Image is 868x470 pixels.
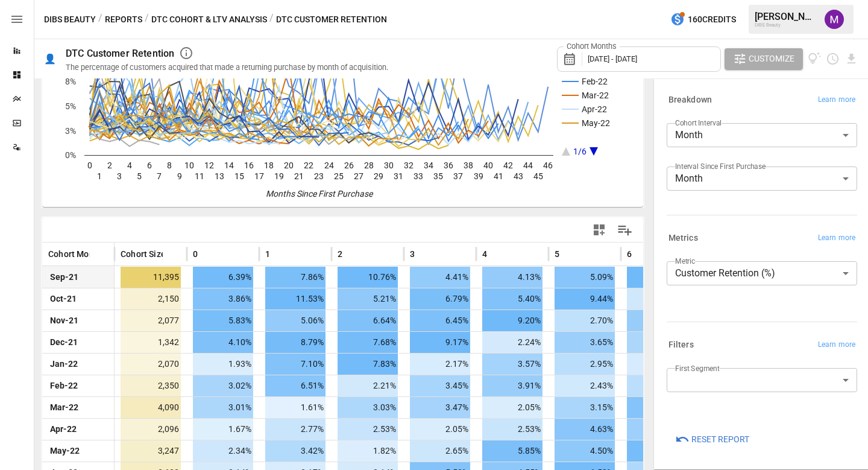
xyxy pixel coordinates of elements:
[627,397,687,418] span: 5.38%
[404,160,414,170] text: 32
[338,419,398,440] span: 2.53%
[44,53,56,65] div: 👤
[543,160,553,170] text: 46
[725,48,803,70] button: Customize
[193,354,253,375] span: 1.93%
[265,354,325,375] span: 7.10%
[145,12,149,27] div: /
[157,171,162,181] text: 7
[121,288,181,310] span: 2,150
[667,261,857,285] div: Customer Retention (%)
[410,419,470,440] span: 2.05%
[691,432,749,447] span: Reset Report
[151,12,267,27] button: DTC Cohort & LTV Analysis
[464,160,473,170] text: 38
[338,267,398,288] span: 10.76%
[107,160,112,170] text: 2
[265,332,325,353] span: 8.79%
[121,354,181,375] span: 2,070
[338,288,398,310] span: 5.21%
[338,310,398,331] span: 6.64%
[561,246,577,262] button: Sort
[667,428,758,450] button: Reset Report
[555,440,615,462] span: 4.50%
[66,63,388,72] div: The percentage of customers acquired that made a returning purchase by month of acquisition.
[665,8,741,31] button: 160Credits
[121,419,181,440] span: 2,096
[264,160,274,170] text: 18
[482,310,542,331] span: 9.20%
[314,171,324,181] text: 23
[514,171,523,181] text: 43
[324,160,334,170] text: 24
[844,52,858,66] button: Download report
[48,419,78,440] span: Apr-22
[482,375,542,396] span: 3.91%
[193,288,253,310] span: 3.86%
[65,101,76,111] text: 5%
[555,397,615,418] span: 3.15%
[533,171,543,181] text: 45
[482,440,542,462] span: 5.85%
[98,12,102,27] div: /
[384,160,394,170] text: 30
[48,310,80,331] span: Nov-21
[334,171,344,181] text: 25
[184,160,194,170] text: 10
[555,354,615,375] span: 2.95%
[410,354,470,375] span: 2.17%
[266,189,374,198] text: Months Since First Purchase
[555,332,615,353] span: 3.65%
[265,267,325,288] span: 7.86%
[627,419,687,440] span: 3.67%
[573,147,587,156] text: 1/6
[818,339,855,351] span: Learn more
[284,160,294,170] text: 20
[555,267,615,288] span: 5.09%
[48,354,80,375] span: Jan-22
[234,171,244,181] text: 15
[410,440,470,462] span: 2.65%
[494,171,503,181] text: 41
[808,48,822,70] button: View documentation
[354,171,363,181] text: 27
[91,246,108,262] button: Sort
[582,104,607,114] text: Apr-22
[555,419,615,440] span: 4.63%
[433,171,443,181] text: 35
[825,10,844,29] img: Mindy Luong
[627,332,687,353] span: 3.20%
[193,397,253,418] span: 3.01%
[48,248,102,260] span: Cohort Month
[482,248,487,260] span: 4
[483,160,493,170] text: 40
[611,217,638,244] button: Manage Columns
[338,332,398,353] span: 7.68%
[826,52,840,66] button: Schedule report
[177,171,182,181] text: 9
[193,375,253,396] span: 3.02%
[410,310,470,331] span: 6.45%
[555,248,559,260] span: 5
[48,332,80,353] span: Dec-21
[627,375,687,396] span: 2.85%
[410,267,470,288] span: 4.41%
[627,354,687,375] span: 1.93%
[224,160,234,170] text: 14
[121,310,181,331] span: 2,077
[633,246,650,262] button: Sort
[474,171,483,181] text: 39
[482,288,542,310] span: 5.40%
[244,160,254,170] text: 16
[48,440,81,462] span: May-22
[555,375,615,396] span: 2.43%
[675,256,695,266] label: Metric
[97,171,102,181] text: 1
[444,160,453,170] text: 36
[48,288,78,310] span: Oct-21
[193,267,253,288] span: 6.39%
[555,310,615,331] span: 2.70%
[374,171,383,181] text: 29
[482,332,542,353] span: 2.24%
[394,171,403,181] text: 31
